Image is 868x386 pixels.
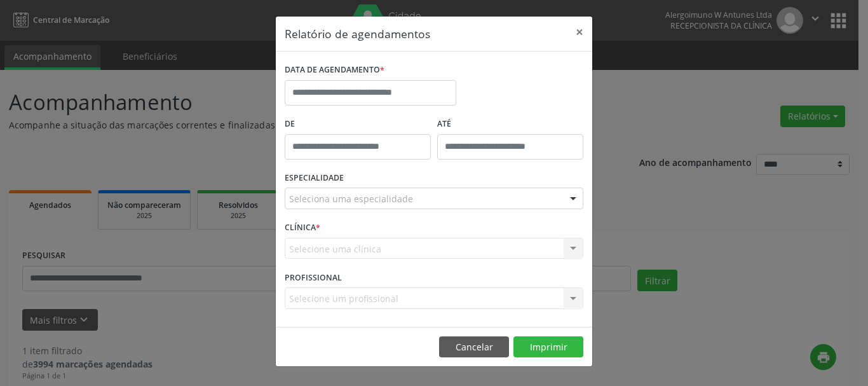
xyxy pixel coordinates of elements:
label: ESPECIALIDADE [285,169,344,188]
button: Close [567,17,592,48]
label: ATÉ [437,114,583,134]
label: PROFISSIONAL [285,268,342,287]
button: Imprimir [513,336,583,358]
label: CLÍNICA [285,218,320,238]
span: Seleciona uma especialidade [289,192,413,205]
label: De [285,114,431,134]
h5: Relatório de agendamentos [285,25,430,42]
button: Cancelar [439,336,509,358]
label: DATA DE AGENDAMENTO [285,60,384,80]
